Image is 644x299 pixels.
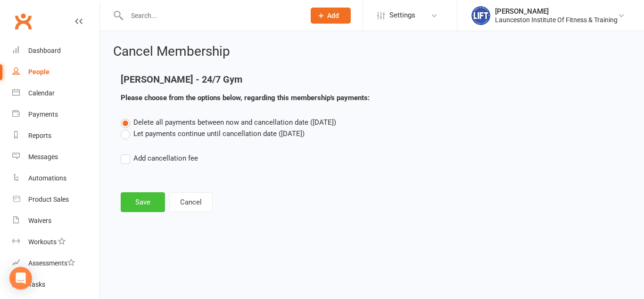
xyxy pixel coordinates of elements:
[495,7,618,16] div: [PERSON_NAME]
[12,104,99,125] a: Payments
[121,153,198,164] label: Add cancellation fee
[12,40,99,61] a: Dashboard
[121,74,451,85] h4: [PERSON_NAME] - 24/7 Gym
[311,8,351,24] button: Add
[12,210,99,231] a: Waivers
[495,16,618,24] div: Launceston Institute Of Fitness & Training
[121,192,165,212] button: Save
[169,192,213,212] button: Cancel
[28,174,66,182] div: Automations
[28,238,57,246] div: Workouts
[12,125,99,146] a: Reports
[28,281,45,288] div: Tasks
[28,132,51,139] div: Reports
[12,61,99,83] a: People
[11,9,35,33] a: Clubworx
[12,168,99,189] a: Automations
[12,253,99,274] a: Assessments
[12,231,99,253] a: Workouts
[28,111,58,118] div: Payments
[28,47,61,54] div: Dashboard
[12,274,99,295] a: Tasks
[28,68,50,76] div: People
[133,118,336,127] span: Delete all payments between now and cancellation date ([DATE])
[113,44,631,59] h2: Cancel Membership
[12,146,99,168] a: Messages
[471,6,490,25] img: thumb_image1711312309.png
[121,94,370,102] strong: Please choose from the options below, regarding this membership's payments:
[28,89,55,97] div: Calendar
[121,128,305,139] label: Let payments continue until cancellation date ([DATE])
[389,5,415,26] span: Settings
[124,9,298,22] input: Search...
[327,12,339,19] span: Add
[28,259,75,267] div: Assessments
[28,217,51,224] div: Waivers
[12,83,99,104] a: Calendar
[28,153,58,161] div: Messages
[9,267,32,290] div: Open Intercom Messenger
[12,189,99,210] a: Product Sales
[28,196,69,203] div: Product Sales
